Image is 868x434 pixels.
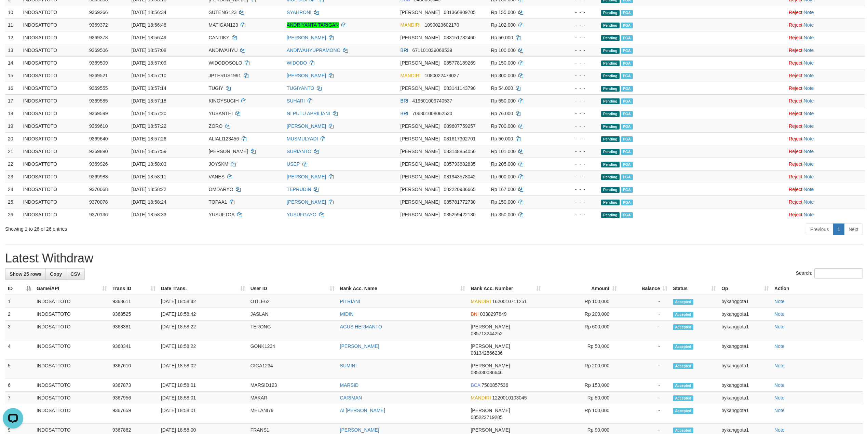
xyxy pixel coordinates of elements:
th: Date Trans.: activate to sort column ascending [158,282,248,295]
span: KINOYSUGIH [209,98,239,104]
div: - - - [557,59,596,66]
a: Reject [789,60,802,66]
span: Rp 102.000 [491,22,516,28]
div: - - - [557,110,596,117]
td: 18 [5,107,21,120]
td: · [786,44,865,56]
span: Pending [601,23,620,28]
th: Status: activate to sort column ascending [670,282,719,295]
span: Pending [601,162,620,167]
span: Pending [601,149,620,155]
span: [DATE] 18:58:03 [131,161,166,167]
span: Marked by bykanggota1 [621,35,633,41]
th: Bank Acc. Name: activate to sort column ascending [337,282,468,295]
a: Note [774,395,785,401]
span: [DATE] 18:57:08 [131,48,166,53]
th: ID: activate to sort column descending [5,282,34,295]
div: - - - [557,211,596,218]
span: ANDIWAHYU [209,48,238,53]
td: INDOSATTOTO [21,132,86,145]
span: Copy 083151782460 to clipboard [444,35,475,40]
a: Note [774,299,785,304]
span: JOYSKM [209,161,229,167]
a: CARIMAN [340,395,362,401]
td: 22 [5,158,21,170]
div: - - - [557,161,596,167]
span: 9369585 [89,98,108,104]
a: Reject [789,174,802,179]
span: Pending [601,35,620,41]
span: Rp 350.000 [491,212,516,217]
td: 23 [5,170,21,183]
a: Reject [789,35,802,40]
span: 9370136 [89,212,108,217]
span: TOPAA1 [209,199,227,205]
span: Marked by bykanggota1 [621,10,633,16]
span: Copy 082220986665 to clipboard [444,187,475,192]
span: Pending [601,111,620,117]
span: Rp 167.000 [491,187,516,192]
div: - - - [557,135,596,142]
span: Marked by bykanggota1 [621,124,633,130]
span: 9369378 [89,35,108,40]
a: Copy [45,268,66,280]
span: [DATE] 18:57:59 [131,149,166,154]
span: PGA [621,162,633,167]
span: [PERSON_NAME] [401,136,440,141]
a: MUSMULYADI [287,136,318,141]
div: - - - [557,148,596,155]
a: Reject [789,73,802,78]
span: [DATE] 18:57:20 [131,111,166,116]
a: WIDODO [287,60,307,66]
td: 25 [5,195,21,208]
span: 9369509 [89,60,108,66]
td: 17 [5,94,21,107]
span: PGA [621,149,633,155]
td: 19 [5,120,21,132]
span: [DATE] 18:57:09 [131,60,166,66]
span: Pending [601,136,620,142]
a: Note [804,85,814,91]
td: INDOSATTOTO [21,56,86,69]
span: Pending [601,212,620,218]
td: 15 [5,69,21,82]
th: Balance: activate to sort column ascending [620,282,670,295]
span: [DATE] 18:57:18 [131,98,166,104]
a: Reject [789,111,802,116]
td: 14 [5,56,21,69]
span: Copy 1090023602170 to clipboard [424,22,459,28]
span: Copy 081366809705 to clipboard [444,10,475,15]
span: 9369926 [89,161,108,167]
span: Copy 083141143790 to clipboard [444,85,475,91]
a: Note [804,10,814,15]
span: Marked by bykanggota1 [621,73,633,79]
th: Trans ID: activate to sort column ascending [110,282,158,295]
a: MIDIN [340,311,354,317]
td: · [786,69,865,82]
a: AI [PERSON_NAME] [340,408,385,413]
span: Copy 671101039068539 to clipboard [412,48,452,53]
span: PGA [621,200,633,205]
span: [PERSON_NAME] [401,212,440,217]
span: YUSANTHI [209,111,233,116]
a: Next [844,223,863,235]
span: 9369506 [89,48,108,53]
span: Rp 50.000 [491,136,513,141]
span: BRI [401,48,408,53]
a: Note [774,363,785,368]
td: · [786,208,865,221]
span: 9369555 [89,85,108,91]
a: USEP [287,161,300,167]
td: · [786,170,865,183]
span: WIDODOSOLO [209,60,242,66]
span: Copy 1080022479027 to clipboard [424,73,459,78]
span: Copy [50,271,62,277]
span: Rp 700.000 [491,123,516,129]
span: [PERSON_NAME] [401,187,440,192]
a: TUGIYANTO [287,85,314,91]
span: [PERSON_NAME] [401,10,440,15]
a: YUSUFGAYO [287,212,316,217]
td: 26 [5,208,21,221]
span: Pending [601,48,620,54]
a: Note [804,161,814,167]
